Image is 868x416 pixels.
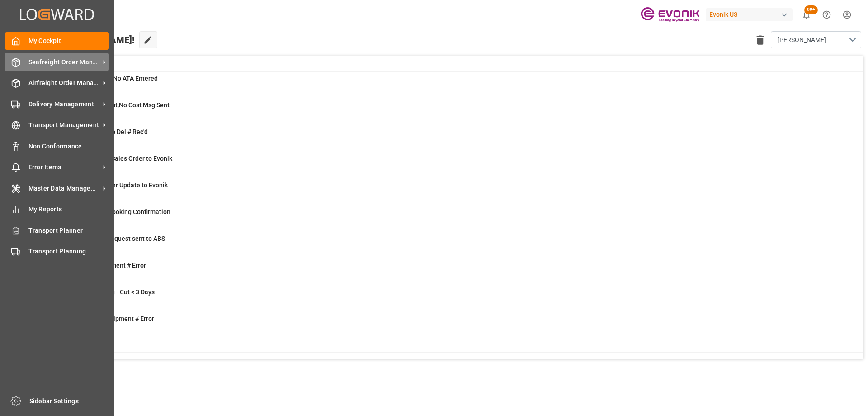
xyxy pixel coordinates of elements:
button: open menu [771,31,861,48]
a: 1TU : Pre-Leg Shipment # ErrorTransport Unit [47,314,852,333]
span: Error Items [28,163,100,172]
span: Sidebar Settings [29,397,110,406]
span: ABS: Missing Booking Confirmation [69,208,170,215]
span: Hello [PERSON_NAME]! [38,31,135,48]
span: My Reports [28,205,109,214]
span: Transport Planner [28,226,109,235]
img: Evonik-brand-mark-Deep-Purple-RGB.jpeg_1700498283.jpeg [641,7,699,23]
a: 23ABS: Missing Booking ConfirmationShipment [47,207,852,226]
span: [PERSON_NAME] [778,35,826,45]
button: show 101 new notifications [796,5,816,25]
a: My Cockpit [5,32,109,50]
span: 99+ [804,5,818,14]
a: My Reports [5,201,109,218]
a: 0Pending Bkg Request sent to ABSShipment [47,234,852,253]
span: Transport Management [28,120,100,130]
span: Master Data Management [28,184,100,193]
button: Evonik US [706,6,796,23]
a: 0Error Sales Order Update to EvonikShipment [47,181,852,200]
span: Pending Bkg Request sent to ABS [69,235,165,242]
a: 16ETA > 10 Days , No ATA EnteredShipment [47,74,852,93]
button: Help Center [816,5,837,25]
a: 0Error on Initial Sales Order to EvonikShipment [47,154,852,173]
span: Error Sales Order Update to Evonik [69,182,168,189]
div: Evonik US [706,8,793,21]
a: Non Conformance [5,137,109,155]
a: 7ETD < 3 Days,No Del # Rec'dShipment [47,127,852,146]
span: Airfreight Order Management [28,78,100,88]
a: Transport Planning [5,243,109,260]
a: 5Main-Leg Shipment # ErrorShipment [47,261,852,280]
a: 37ETD>3 Days Past,No Cost Msg SentShipment [47,100,852,120]
span: Error on Initial Sales Order to Evonik [69,155,172,162]
a: 14TU: PGI Missing - Cut < 3 DaysTransport Unit [47,287,852,306]
span: My Cockpit [28,36,109,46]
span: Non Conformance [28,142,109,151]
span: Transport Planning [28,247,109,256]
span: Delivery Management [28,100,100,109]
a: Transport Planner [5,221,109,239]
span: ETD>3 Days Past,No Cost Msg Sent [69,101,170,109]
span: Seafreight Order Management [28,57,100,67]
